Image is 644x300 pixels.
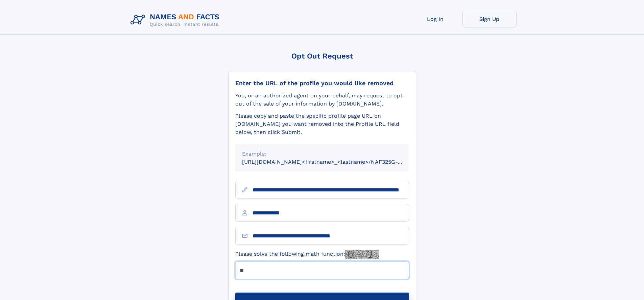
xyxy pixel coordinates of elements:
[235,112,409,136] div: Please copy and paste the specific profile page URL on [DOMAIN_NAME] you want removed into the Pr...
[235,79,409,87] div: Enter the URL of the profile you would like removed
[235,92,409,108] div: You, or an authorized agent on your behalf, may request to opt-out of the sale of your informatio...
[242,159,422,165] small: [URL][DOMAIN_NAME]<firstname>_<lastname>/NAF325G-xxxxxxxx
[242,150,402,158] div: Example:
[235,250,379,259] label: Please solve the following math function:
[228,52,416,60] div: Opt Out Request
[128,11,225,29] img: Logo Names and Facts
[462,11,517,27] a: Sign Up
[408,11,462,27] a: Log In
